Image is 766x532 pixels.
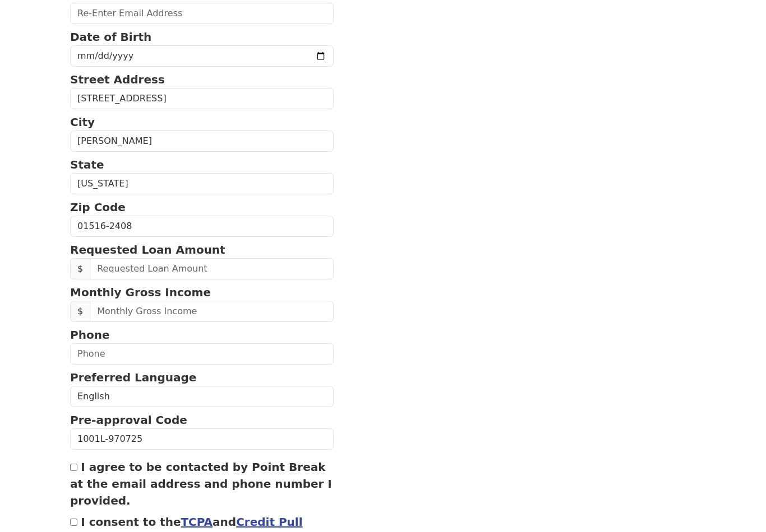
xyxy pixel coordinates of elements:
[70,301,90,322] span: $
[181,515,213,529] a: TCPA
[90,301,334,322] input: Monthly Gross Income
[70,243,225,256] strong: Requested Loan Amount
[70,115,95,129] strong: City
[70,130,334,152] input: City
[70,460,332,507] label: I agree to be contacted by Point Break at the email address and phone number I provided.
[70,73,165,86] strong: Street Address
[70,413,187,427] strong: Pre-approval Code
[70,158,104,171] strong: State
[70,216,334,237] input: Zip Code
[70,258,90,279] span: $
[70,343,334,365] input: Phone
[70,30,151,44] strong: Date of Birth
[70,200,126,214] strong: Zip Code
[70,88,334,109] input: Street Address
[90,258,334,279] input: Requested Loan Amount
[70,284,334,301] p: Monthly Gross Income
[70,3,334,24] input: Re-Enter Email Address
[70,428,334,450] input: Pre-approval Code
[70,328,109,342] strong: Phone
[70,371,196,384] strong: Preferred Language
